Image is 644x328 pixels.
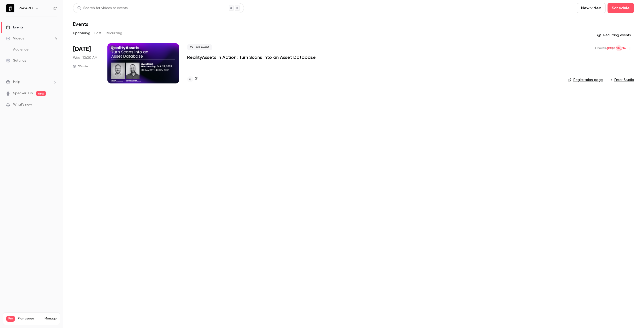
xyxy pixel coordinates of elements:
button: Upcoming [73,29,90,37]
div: Settings [6,58,26,63]
a: Registration page [568,77,603,82]
h4: 2 [195,76,198,82]
button: Recurring events [595,31,634,39]
iframe: Noticeable Trigger [51,103,57,107]
span: Help [13,79,20,85]
a: RealityAssets in Action: Turn Scans into an Asset Database [187,54,316,60]
span: Pro [6,316,15,322]
div: 30 min [73,64,88,68]
span: What's new [13,102,32,107]
span: Julie Osmond [616,45,622,51]
button: Past [94,29,102,37]
span: Created by [595,45,614,51]
div: Events [6,25,23,30]
a: SpeakerHub [13,91,33,96]
li: help-dropdown-opener [6,79,57,85]
span: Wed, 10:00 AM [73,55,97,60]
button: Recurring [106,29,123,37]
img: Prevu3D [6,4,14,12]
a: Enter Studio [609,77,634,82]
span: Live event [187,44,212,50]
span: [DATE] [73,45,91,53]
span: Plan usage [18,317,42,321]
div: Audience [6,47,28,52]
div: Videos [6,36,24,41]
h6: Prevu3D [19,6,33,11]
h1: Events [73,21,88,27]
button: Schedule [608,3,634,13]
button: New video [577,3,606,13]
span: new [36,91,46,96]
a: Manage [45,317,57,321]
div: Oct 22 Wed, 10:00 AM (America/Toronto) [73,43,99,83]
a: 2 [187,76,198,82]
div: Search for videos or events [77,6,128,11]
span: [PERSON_NAME] [607,45,631,51]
